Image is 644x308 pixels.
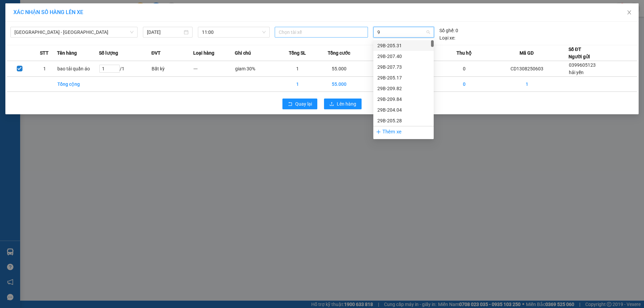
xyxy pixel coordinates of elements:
[193,61,235,77] td: ---
[276,61,318,77] td: 1
[13,9,83,15] span: XÁC NHẬN SỐ HÀNG LÊN XE
[439,27,454,34] span: Số ghế:
[202,27,266,37] span: 11:00
[57,49,77,57] span: Tên hàng
[288,102,292,107] span: rollback
[373,40,434,51] div: 29B-205.31
[443,61,485,77] td: 0
[373,115,434,126] div: 29B-205.28
[439,34,455,42] span: Loại xe:
[99,49,118,57] span: Số lượng
[569,70,584,75] span: hải yến
[151,61,193,77] td: Bất kỳ
[32,61,57,77] td: 1
[318,77,360,92] td: 55.000
[57,61,99,77] td: bao tải quần áo
[99,61,152,77] td: / 1
[57,77,99,92] td: Tổng cộng
[373,51,434,62] div: 29B-207.40
[569,46,590,60] div: Số ĐT Người gửi
[377,96,430,103] div: 29B-209.84
[235,49,251,57] span: Ghi chú
[373,72,434,83] div: 29B-205.17
[485,61,569,77] td: CD1308250603
[151,49,161,57] span: ĐVT
[295,100,312,108] span: Quay lại
[324,99,362,109] button: uploadLên hàng
[282,99,317,109] button: rollbackQuay lại
[193,49,214,57] span: Loại hàng
[8,46,80,57] b: GỬI : VP Cái Dăm
[14,27,133,37] span: Quảng Ninh - Hà Nội
[569,62,596,68] span: 0399605123
[40,49,49,57] span: STT
[8,8,59,42] img: logo.jpg
[520,49,534,57] span: Mã GD
[627,10,632,15] span: close
[328,49,350,57] span: Tổng cước
[377,74,430,81] div: 29B-205.17
[318,61,360,77] td: 55.000
[620,3,639,22] button: Close
[289,49,306,57] span: Tổng SL
[377,63,430,71] div: 29B-207.73
[377,42,430,49] div: 29B-205.31
[235,61,276,77] td: giam 30%
[377,117,430,124] div: 29B-205.28
[373,62,434,72] div: 29B-207.73
[276,77,318,92] td: 1
[329,102,334,107] span: upload
[439,27,458,34] div: 0
[377,53,430,60] div: 29B-207.40
[337,100,356,108] span: Lên hàng
[373,83,434,94] div: 29B-209.82
[360,77,401,92] td: 0
[63,16,280,25] li: 271 - [PERSON_NAME] - [GEOGRAPHIC_DATA] - [GEOGRAPHIC_DATA]
[360,61,401,77] td: 0
[377,85,430,92] div: 29B-209.82
[147,28,182,36] input: 13/08/2025
[377,106,430,114] div: 29B-204.04
[373,105,434,115] div: 29B-204.04
[443,77,485,92] td: 0
[376,129,381,134] span: plus
[457,49,472,57] span: Thu hộ
[373,126,434,138] div: Thêm xe
[485,77,569,92] td: 1
[373,94,434,105] div: 29B-209.84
